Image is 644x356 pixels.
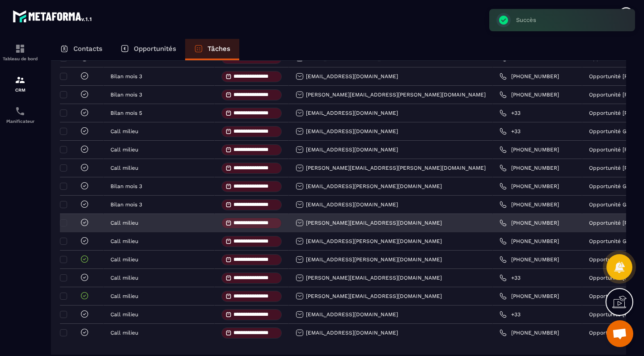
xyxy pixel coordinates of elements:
img: formation [15,43,25,54]
p: CRM [2,88,38,92]
p: Tableau de bord [2,56,38,61]
a: formationformationCRM [2,68,38,99]
p: Bilan mois 3 [110,201,142,208]
p: Call milieu [110,165,138,171]
p: Call milieu [110,275,138,281]
a: [PHONE_NUMBER] [500,238,559,245]
a: formationformationTableau de bord [2,37,38,68]
p: Opportunités [134,45,176,53]
img: formation [15,75,25,85]
p: Call milieu [110,128,138,134]
a: schedulerschedulerPlanificateur [2,99,38,130]
a: Ouvrir le chat [606,320,633,347]
p: Call milieu [110,147,138,153]
p: Tâches [208,45,230,53]
a: [PHONE_NUMBER] [500,146,559,153]
img: scheduler [15,106,25,117]
p: Planificateur [2,119,38,124]
a: [PHONE_NUMBER] [500,201,559,208]
a: +33 [500,128,521,135]
p: Call milieu [110,330,138,336]
p: Call milieu [110,311,138,318]
a: [PHONE_NUMBER] [500,293,559,300]
a: [PHONE_NUMBER] [500,73,559,80]
a: [PHONE_NUMBER] [500,91,559,98]
a: +33 [500,311,521,318]
p: Call milieu [110,220,138,226]
a: Tâches [185,39,239,60]
p: Bilan mois 5 [110,110,142,116]
a: [PHONE_NUMBER] [500,256,559,263]
a: Contacts [51,39,111,60]
a: +33 [500,274,521,281]
a: [PHONE_NUMBER] [500,329,559,336]
a: +33 [500,109,521,117]
a: [PHONE_NUMBER] [500,164,559,172]
p: Bilan mois 3 [110,73,142,80]
img: logo [13,8,93,24]
p: Bilan mois 3 [110,183,142,189]
p: Call milieu [110,238,138,244]
p: Call milieu [110,256,138,263]
a: [PHONE_NUMBER] [500,219,559,226]
p: Bilan mois 3 [110,92,142,98]
p: Call milieu [110,293,138,299]
a: Opportunités [111,39,185,60]
a: [PHONE_NUMBER] [500,183,559,190]
p: Contacts [73,45,102,53]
